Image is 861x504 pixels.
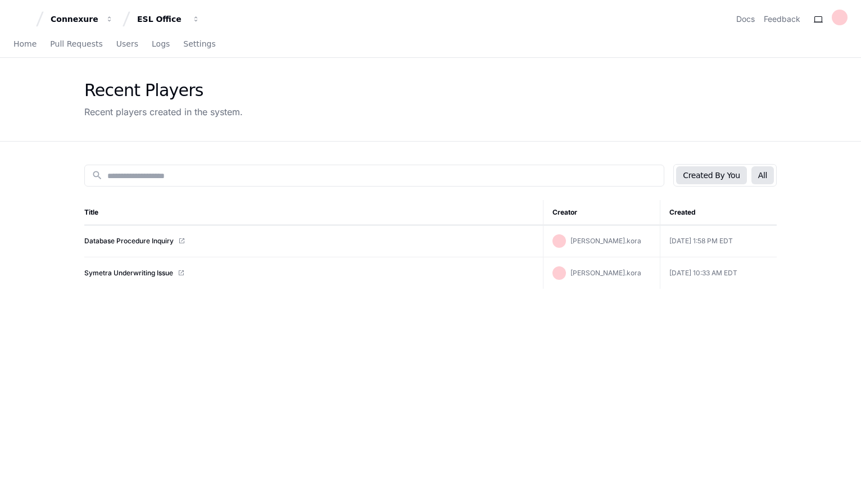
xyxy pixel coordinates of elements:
span: [PERSON_NAME].kora [570,237,641,245]
th: Creator [543,200,660,225]
td: [DATE] 10:33 AM EDT [660,257,777,289]
div: ESL Office [137,13,185,25]
a: Home [13,31,37,57]
span: Settings [183,40,215,47]
a: Pull Requests [50,31,102,57]
span: Users [116,40,138,47]
td: [DATE] 1:58 PM EDT [660,225,777,257]
button: Created By You [676,166,746,184]
a: Database Procedure Inquiry [84,237,174,246]
th: Title [84,200,543,225]
span: Logs [152,40,170,47]
mat-icon: search [92,170,103,181]
button: All [751,166,774,184]
a: Symetra Underwriting Issue [84,269,173,278]
th: Created [660,200,777,225]
span: Home [13,40,37,47]
span: Pull Requests [50,40,102,47]
div: Connexure [51,13,99,25]
button: Connexure [46,9,118,29]
a: Users [116,31,138,57]
div: Recent Players [84,80,243,101]
a: Logs [152,31,170,57]
a: Settings [183,31,215,57]
span: [PERSON_NAME].kora [570,269,641,277]
button: Feedback [764,13,800,25]
div: Recent players created in the system. [84,105,243,119]
button: ESL Office [133,9,205,29]
a: Docs [736,13,755,25]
